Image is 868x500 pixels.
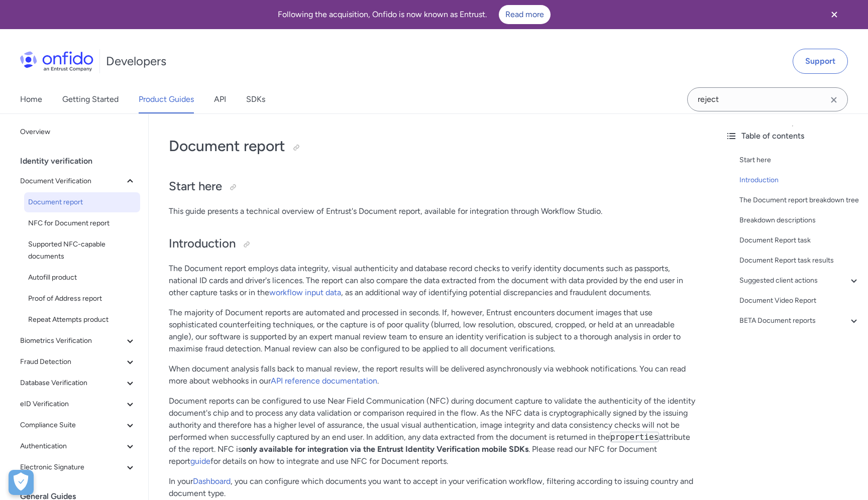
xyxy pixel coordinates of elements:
[793,49,848,74] a: Support
[169,363,697,387] p: When document analysis falls back to manual review, the report results will be delivered asynchro...
[20,461,124,473] span: Electronic Signature
[739,194,860,206] a: The Document report breakdown tree
[269,288,341,297] a: workflow input data
[20,335,124,347] span: Biometrics Verification
[20,398,124,410] span: eID Verification
[28,238,136,263] span: Supported NFC-capable documents
[16,436,140,456] button: Authentication
[20,51,93,71] img: Onfido Logo
[169,136,697,156] h1: Document report
[169,178,697,195] h2: Start here
[20,151,144,171] div: Identity verification
[169,395,697,467] p: Document reports can be configured to use Near Field Communication (NFC) during document capture ...
[16,394,140,414] button: eID Verification
[16,331,140,351] button: Biometrics Verification
[24,268,140,288] a: Autofill product
[242,444,528,454] strong: only available for integration via the Entrust Identity Verification mobile SDKs
[739,315,860,327] a: BETA Document reports
[24,310,140,330] a: Repeat Attempts product
[16,415,140,435] button: Compliance Suite
[169,307,697,355] p: The majority of Document reports are automated and processed in seconds. If, however, Entrust enc...
[828,94,840,106] svg: Clear search field button
[106,53,166,69] h1: Developers
[24,192,140,212] a: Document report
[816,2,853,27] button: Close banner
[24,213,140,233] a: NFC for Document report
[28,314,136,326] span: Repeat Attempts product
[610,432,659,442] code: properties
[246,85,265,113] a: SDKs
[28,293,136,305] span: Proof of Address report
[20,126,136,138] span: Overview
[190,456,210,466] a: guide
[169,263,697,299] p: The Document report employs data integrity, visual authenticity and database record checks to ver...
[28,196,136,208] span: Document report
[24,234,140,267] a: Supported NFC-capable documents
[739,154,860,166] a: Start here
[828,9,840,21] svg: Close banner
[20,377,124,389] span: Database Verification
[20,356,124,368] span: Fraud Detection
[62,85,119,113] a: Getting Started
[139,85,194,113] a: Product Guides
[739,234,860,246] a: Document Report task
[739,174,860,186] a: Introduction
[24,289,140,309] a: Proof of Address report
[20,175,124,187] span: Document Verification
[739,255,860,267] a: Document Report task results
[499,5,551,24] a: Read more
[214,85,226,113] a: API
[169,205,697,217] p: This guide presents a technical overview of Entrust's Document report, available for integration ...
[725,130,860,142] div: Table of contents
[271,376,377,386] a: API reference documentation
[739,214,860,226] a: Breakdown descriptions
[169,475,697,499] p: In your , you can configure which documents you want to accept in your verification workflow, fil...
[16,352,140,372] button: Fraud Detection
[193,476,231,486] a: Dashboard
[20,419,124,431] span: Compliance Suite
[20,440,124,452] span: Authentication
[28,272,136,284] span: Autofill product
[12,5,816,24] div: Following the acquisition, Onfido is now known as Entrust.
[9,470,34,495] button: Open Preferences
[169,235,697,253] h2: Introduction
[687,87,848,111] input: Onfido search input field
[16,373,140,393] button: Database Verification
[28,217,136,229] span: NFC for Document report
[20,85,42,113] a: Home
[739,295,860,307] a: Document Video Report
[16,457,140,477] button: Electronic Signature
[16,122,140,142] a: Overview
[16,171,140,191] button: Document Verification
[9,470,34,495] div: Cookie Preferences
[739,275,860,287] a: Suggested client actions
